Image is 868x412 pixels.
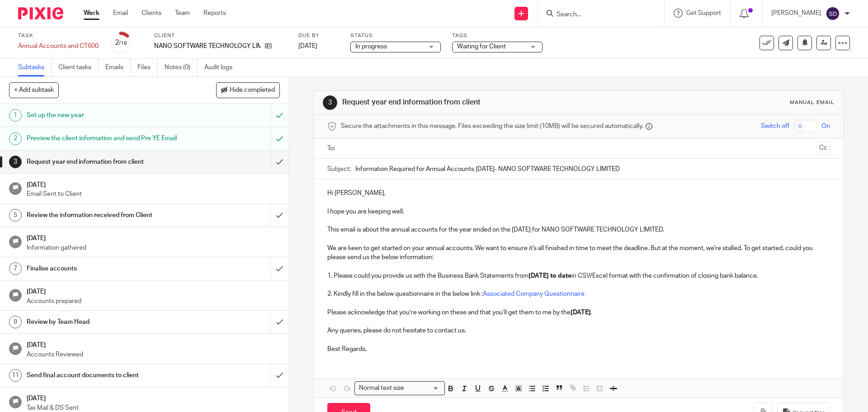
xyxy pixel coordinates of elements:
[323,95,337,110] div: 3
[821,122,830,131] span: On
[115,38,127,48] div: 2
[154,32,287,39] label: Client
[797,36,812,50] button: Snooze task
[9,156,22,168] div: 3
[327,271,830,280] p: 1. Please could you provide us with the Business Bank Statements from in CSV/Excel format with th...
[357,384,406,393] span: Normal text size
[483,291,585,297] a: Associated Company Questionnaire
[142,9,161,18] a: Clients
[9,316,22,328] div: 9
[27,155,183,169] h1: Request year end information from client
[27,208,183,222] h1: Review the information received from Client
[298,43,317,49] span: [DATE]
[9,133,22,145] div: 2
[18,42,99,51] div: Annual Accounts and CT600
[457,43,506,50] span: Waiting for Client
[27,109,183,122] h1: Set up the new year
[137,59,158,76] a: Files
[350,32,441,39] label: Status
[686,10,721,16] span: Get Support
[327,144,337,153] label: To:
[175,9,190,18] a: Team
[27,338,280,350] h1: [DATE]
[270,127,289,150] div: Mark as to do
[9,109,22,122] div: 1
[105,59,131,76] a: Emails
[341,122,643,131] span: Secure the attachments in this message. Files exceeding the size limit (10MB) will be secured aut...
[790,99,835,106] div: Manual email
[27,232,280,243] h1: [DATE]
[327,225,830,234] p: This email is about the annual accounts for the year ended on the [DATE] for NANO SOFTWARE TECHNO...
[270,311,289,333] div: Mark as done
[452,32,542,39] label: Tags
[327,345,830,354] p: Best Regards,
[556,11,637,19] input: Search
[327,289,830,298] p: 2. Kindly fill in the below questionnaire in the below link :
[27,369,183,382] h1: Send final account documents to client
[778,36,793,50] a: Send new email to NANO SOFTWARE TECHNOLOGY LIMITED
[355,43,387,50] span: In progress
[771,9,821,18] p: [PERSON_NAME]
[9,262,22,275] div: 7
[327,189,830,198] p: Hi [PERSON_NAME],
[528,273,571,279] strong: [DATE] to date
[571,309,591,316] strong: [DATE]
[27,392,280,403] h1: [DATE]
[327,308,830,317] p: Please acknowledge that you’re working on these and that you’ll get them to me by the .
[407,384,439,393] input: Search for option
[646,123,652,130] i: Files are stored in Pixie and a secure link is sent to the message recipient.
[270,151,289,173] div: Mark as done
[58,59,99,76] a: Client tasks
[204,59,239,76] a: Audit logs
[826,6,840,21] img: svg%3E
[154,42,260,51] p: NANO SOFTWARE TECHNOLOGY LIMITED
[27,178,280,189] h1: [DATE]
[18,32,99,39] label: Task
[327,326,830,335] p: Any queries, please do not hesitate to contact us.
[265,43,272,49] i: Open client page
[27,285,280,296] h1: [DATE]
[230,87,275,94] span: Hide completed
[9,209,22,222] div: 5
[203,9,226,18] a: Reports
[27,262,183,275] h1: Finalise accounts
[298,32,339,39] label: Due by
[816,36,831,50] a: Reassign task
[761,122,789,131] span: Switch off
[165,59,198,76] a: Notes (0)
[327,244,830,262] p: We are keen to get started on your annual accounts. We want to ensure it's all finished in time t...
[113,9,128,18] a: Email
[27,297,280,306] p: Accounts prepared
[84,9,99,18] a: Work
[270,104,289,127] div: Mark as to do
[327,165,351,174] label: Subject:
[27,132,183,145] h1: Preview the client information and send Pre YE Email
[9,82,59,98] button: + Add subtask
[119,41,127,46] small: /16
[27,189,280,199] p: Email Sent to Client
[342,98,598,107] h1: Request year end information from client
[27,315,183,329] h1: Review by Team Head
[216,82,280,98] button: Hide completed
[327,207,830,216] p: I hope you are keeping well.
[354,381,445,395] div: Search for option
[27,243,280,252] p: Information gathered
[18,7,63,19] img: Pixie
[816,142,830,155] button: Cc
[27,350,280,359] p: Accounts Reviewed
[9,369,22,382] div: 11
[270,364,289,387] div: Mark as done
[270,257,289,280] div: Mark as done
[18,59,52,76] a: Subtasks
[270,204,289,227] div: Mark as done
